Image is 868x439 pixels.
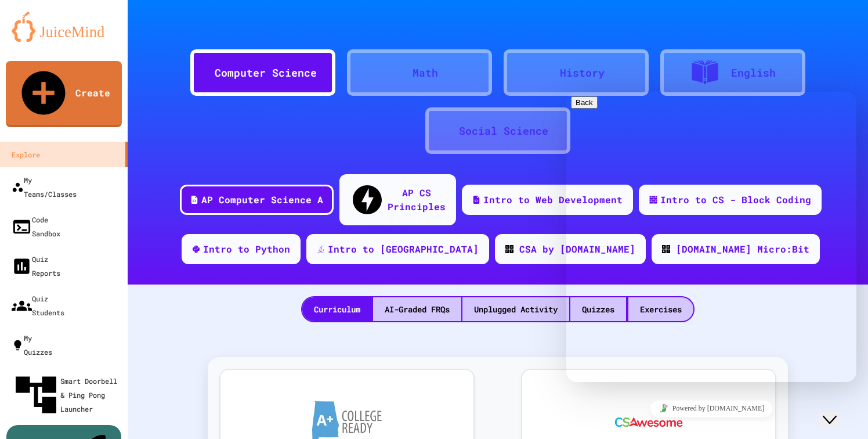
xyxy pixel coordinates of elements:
div: English [731,65,776,81]
iframe: chat widget [566,395,856,422]
div: Social Science [459,123,548,139]
div: CSA by [DOMAIN_NAME] [519,242,635,256]
div: AI-Graded FRQs [373,297,461,321]
iframe: chat widget [566,92,856,382]
div: Curriculum [302,297,372,321]
div: Intro to Python [203,242,290,256]
div: Unplugged Activity [462,297,569,321]
div: History [560,65,605,81]
iframe: chat widget [819,393,856,427]
div: Computer Science [215,65,317,81]
img: logo-orange.svg [12,12,116,42]
div: AP CS Principles [388,186,446,214]
div: Quiz Reports [12,252,60,280]
div: Explore [12,147,40,161]
div: Math [413,65,438,81]
div: Smart Doorbell & Ping Pong Launcher [12,370,123,419]
img: CODE_logo_RGB.png [505,245,513,253]
div: AP Computer Science A [201,193,323,207]
a: Create [6,61,122,127]
div: Quiz Students [12,292,64,319]
div: Intro to [GEOGRAPHIC_DATA] [328,242,479,256]
div: My Teams/Classes [12,173,77,201]
div: My Quizzes [12,331,52,359]
div: Code Sandbox [12,213,60,240]
div: Intro to Web Development [483,193,623,207]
